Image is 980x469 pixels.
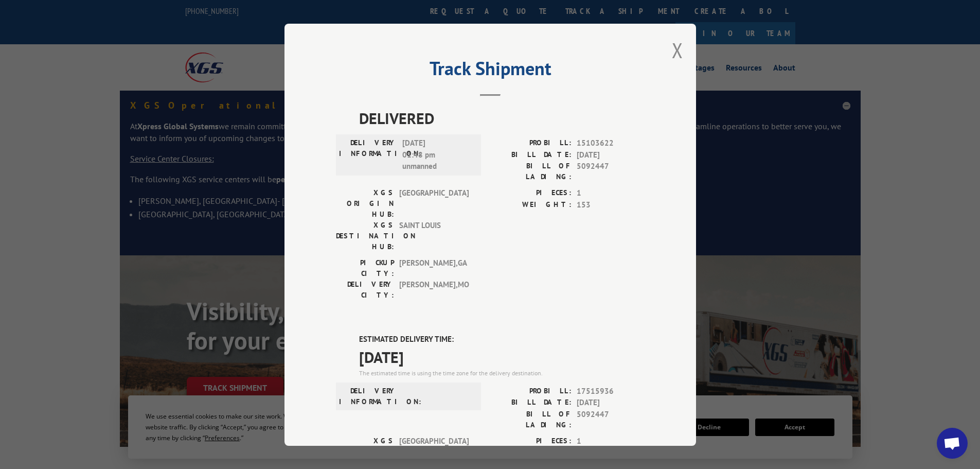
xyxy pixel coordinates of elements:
label: WEIGHT: [490,199,572,211]
button: Close modal [672,37,683,64]
span: 15103622 [577,137,645,149]
span: [DATE] [577,397,645,409]
label: PICKUP CITY: [336,257,394,279]
span: [GEOGRAPHIC_DATA] [399,435,469,467]
span: 5092447 [577,408,645,430]
span: SAINT LOUIS [399,220,469,252]
label: PIECES: [490,187,572,199]
span: 5092447 [577,161,645,182]
label: XGS ORIGIN HUB: [336,187,394,220]
div: The estimated time is using the time zone for the delivery destination. [359,368,645,377]
label: BILL OF LADING: [490,161,572,182]
label: DELIVERY CITY: [336,279,394,301]
label: PIECES: [490,435,572,447]
span: [DATE] [577,149,645,161]
span: 1 [577,435,645,447]
label: DELIVERY INFORMATION: [339,385,397,407]
label: BILL DATE: [490,397,572,409]
span: 17515936 [577,385,645,397]
span: [PERSON_NAME] , GA [399,257,469,279]
span: [DATE] 01:48 pm unmanned [402,137,472,172]
span: DELIVERED [359,107,645,130]
span: 1 [577,187,645,199]
a: Open chat [937,428,968,459]
label: PROBILL: [490,385,572,397]
label: BILL OF LADING: [490,408,572,430]
label: XGS DESTINATION HUB: [336,220,394,252]
label: DELIVERY INFORMATION: [339,137,397,172]
span: 153 [577,199,645,211]
span: [GEOGRAPHIC_DATA] [399,187,469,220]
label: XGS ORIGIN HUB: [336,435,394,467]
h2: Track Shipment [336,61,645,81]
label: PROBILL: [490,137,572,149]
label: ESTIMATED DELIVERY TIME: [359,334,645,345]
span: [DATE] [359,345,645,368]
span: [PERSON_NAME] , MO [399,279,469,301]
label: BILL DATE: [490,149,572,161]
